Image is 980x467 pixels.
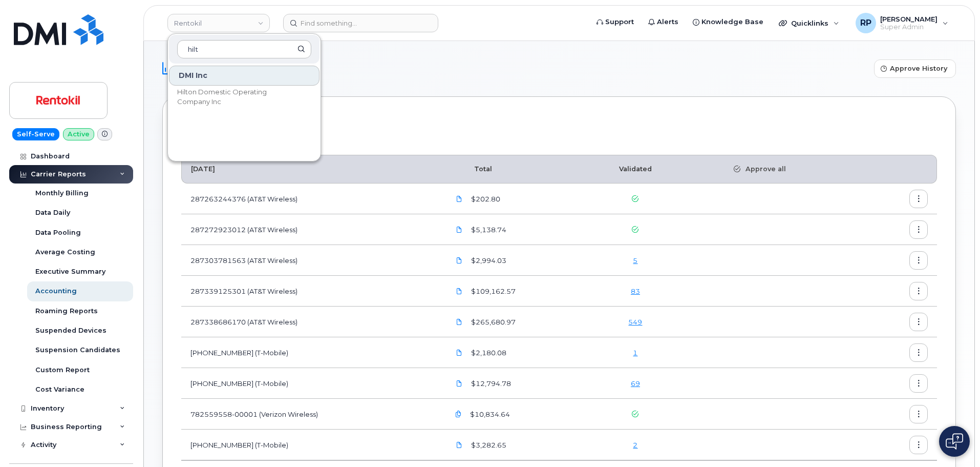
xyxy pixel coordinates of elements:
button: Approve History [874,59,956,78]
a: 69 [631,379,640,388]
span: $5,138.74 [469,225,506,235]
span: $2,994.03 [469,256,506,266]
td: 287338686170 (AT&T Wireless) [181,307,440,337]
td: 287303781563 (AT&T Wireless) [181,245,440,276]
th: Validated [590,155,680,184]
a: Rentokil.986308828.statement-DETAIL-Jul02-Aug012025.pdf [450,374,469,392]
a: 5 [633,256,637,265]
a: 549 [628,318,642,326]
span: Approve all [740,165,786,174]
span: $3,282.65 [469,440,506,450]
input: Search [177,40,311,58]
td: 287263244376 (AT&T Wireless) [181,184,440,214]
div: DMI Inc [169,66,319,86]
td: 782559558-00001 (Verizon Wireless) [181,399,440,430]
span: Approve History [890,64,947,73]
a: RTK.287272923012_20250804_F.pdf [450,220,469,238]
td: [PHONE_NUMBER] (T-Mobile) [181,337,440,368]
a: RTK.287303781563_20250804_F.pdf [450,251,469,269]
span: $2,180.08 [469,348,506,358]
span: Hilton Domestic Operating Company Inc [177,87,295,107]
span: $265,680.97 [469,317,516,327]
td: 287339125301 (AT&T Wireless) [181,276,440,307]
a: RTK.287339125301_20250804_F.pdf [450,282,469,300]
span: Total [450,165,492,173]
a: 1 [633,349,637,357]
a: Rentokil.973294793.statement-DETAIL-Jul16-Aug152025.pdf [450,436,469,454]
span: $202.80 [469,194,500,204]
td: [PHONE_NUMBER] (T-Mobile) [181,368,440,399]
a: RTK.287338686170_20250804_F.pdf [450,313,469,331]
a: 83 [631,287,640,295]
a: Hilton Domestic Operating Company Inc [169,87,319,107]
td: 287272923012 (AT&T Wireless) [181,214,440,245]
a: Rentokil.957222078.statement-DETAIL-Jul02-Aug012025.pdf [450,343,469,361]
span: $109,162.57 [469,287,516,296]
span: $12,794.78 [469,379,511,389]
a: 2 [633,441,637,449]
span: $10,834.64 [468,410,510,419]
img: Open chat [946,433,963,450]
th: [DATE] [181,155,440,184]
td: [PHONE_NUMBER] (T-Mobile) [181,430,440,460]
a: RTK.287263244376_20250804_F.pdf [450,190,469,208]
